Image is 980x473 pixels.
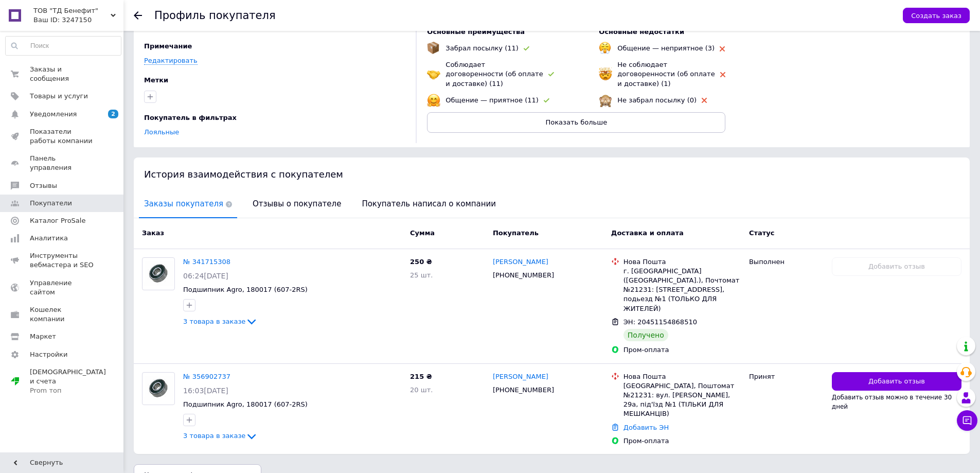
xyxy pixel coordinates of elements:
[410,229,435,237] span: Сумма
[30,367,106,396] span: [DEMOGRAPHIC_DATA] и счета
[749,372,824,381] div: Принят
[832,394,952,410] span: Добавить отзыв можно в течение 30 дней
[749,257,824,267] div: Выполнен
[142,257,175,290] a: Фото товару
[144,113,403,122] div: Покупатель в фильтрах
[599,67,612,81] img: emoji
[491,383,556,397] div: [PHONE_NUMBER]
[30,199,72,208] span: Покупатели
[410,258,432,266] span: 250 ₴
[30,234,68,243] span: Аналитика
[623,318,697,326] span: ЭН: 20451154868510
[957,410,977,431] button: Чат с покупателем
[33,6,111,15] span: ТОВ "ТД Бенефит"
[154,9,276,22] h1: Профиль покупателя
[623,381,741,419] div: [GEOGRAPHIC_DATA], Поштомат №21231: вул. [PERSON_NAME], 29а, під'їзд №1 (ТІЛЬКИ ДЛЯ МЕШКАНЦІВ)
[30,65,95,83] span: Заказы и сообщения
[720,46,725,51] img: rating-tag-type
[183,373,230,380] a: № 356902737
[30,386,106,395] div: Prom топ
[623,257,741,267] div: Нова Пошта
[623,424,669,431] a: Добавить ЭН
[6,37,121,55] input: Поиск
[183,432,245,440] span: 3 товара в заказе
[30,251,95,270] span: Инструменты вебмастера и SEO
[446,96,539,104] span: Общение — приятное (11)
[30,110,77,119] span: Уведомления
[30,350,67,359] span: Настройки
[427,42,439,54] img: emoji
[144,76,168,84] span: Метки
[183,258,230,266] a: № 341715308
[144,57,198,65] a: Редактировать
[623,267,741,313] div: г. [GEOGRAPHIC_DATA] ([GEOGRAPHIC_DATA].), Почтомат №21231: [STREET_ADDRESS], подьезд №1 (ТОЛЬКО ...
[139,191,237,217] span: Заказы покупателя
[617,61,715,87] span: Не соблюдает договоренности (об оплате и доставке) (1)
[30,154,95,172] span: Панель управления
[611,229,684,237] span: Доставка и оплата
[183,400,308,408] a: Подшипник Agro, 180017 (607-2RS)
[30,92,88,101] span: Товары и услуги
[548,72,554,77] img: rating-tag-type
[623,436,741,446] div: Пром-оплата
[446,61,543,87] span: Соблюдает договоренности (об оплате и доставке) (11)
[599,42,611,54] img: emoji
[142,376,174,400] img: Фото товару
[144,169,343,180] span: История взаимодействия с покупателем
[144,128,179,136] a: Лояльные
[427,28,525,36] span: Основные преимущества
[144,42,192,50] span: Примечание
[599,94,612,107] img: emoji
[493,372,548,382] a: [PERSON_NAME]
[446,44,519,52] span: Забрал посылку (11)
[427,67,440,81] img: emoji
[183,286,308,293] a: Подшипник Agro, 180017 (607-2RS)
[30,332,56,341] span: Маркет
[30,305,95,324] span: Кошелек компании
[142,229,164,237] span: Заказ
[623,345,741,355] div: Пром-оплата
[524,46,529,51] img: rating-tag-type
[410,386,433,394] span: 20 шт.
[720,72,725,77] img: rating-tag-type
[30,181,57,190] span: Отзывы
[546,118,608,126] span: Показать больше
[544,98,549,103] img: rating-tag-type
[33,15,123,25] div: Ваш ID: 3247150
[247,191,346,217] span: Отзывы о покупателе
[623,372,741,381] div: Нова Пошта
[832,372,961,391] button: Добавить отзыв
[749,229,775,237] span: Статус
[30,127,95,146] span: Показатели работы компании
[142,372,175,405] a: Фото товару
[427,112,725,133] button: Показать больше
[911,12,961,20] span: Создать заказ
[617,96,697,104] span: Не забрал посылку (0)
[617,44,715,52] span: Общение — неприятное (3)
[183,318,245,325] span: 3 товара в заказе
[493,257,548,267] a: [PERSON_NAME]
[702,98,707,103] img: rating-tag-type
[427,94,440,107] img: emoji
[183,387,228,395] span: 16:03[DATE]
[868,377,925,387] span: Добавить отзыв
[903,8,970,23] button: Создать заказ
[410,271,433,279] span: 25 шт.
[134,11,142,20] div: Вернуться назад
[357,191,501,217] span: Покупатель написал о компании
[30,216,85,225] span: Каталог ProSale
[493,229,539,237] span: Покупатель
[410,373,432,380] span: 215 ₴
[183,432,258,440] a: 3 товара в заказе
[183,318,258,325] a: 3 товара в заказе
[142,261,174,286] img: Фото товару
[183,272,228,280] span: 06:24[DATE]
[108,110,118,118] span: 2
[491,269,556,282] div: [PHONE_NUMBER]
[30,278,95,297] span: Управление сайтом
[623,329,668,341] div: Получено
[599,28,684,36] span: Основные недостатки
